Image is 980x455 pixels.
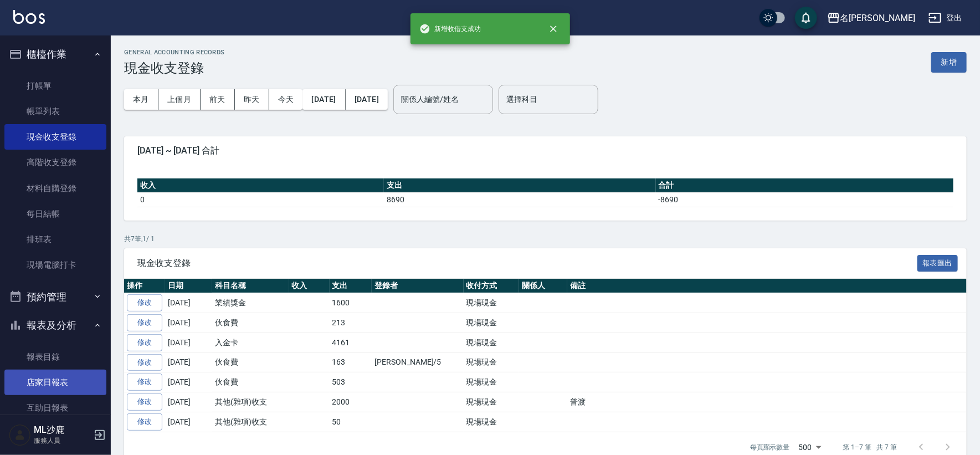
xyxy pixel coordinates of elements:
[4,201,106,227] a: 每日結帳
[4,370,106,395] a: 店家日報表
[127,334,162,351] a: 修改
[541,17,566,41] button: close
[931,57,967,67] a: 新增
[464,352,520,372] td: 現場現金
[4,227,106,252] a: 排班表
[165,293,212,313] td: [DATE]
[4,344,106,370] a: 報表目錄
[212,313,289,333] td: 伙食費
[4,40,106,69] button: 櫃檯作業
[384,178,656,193] th: 支出
[372,279,463,293] th: 登錄者
[4,395,106,421] a: 互助日報表
[567,392,967,412] td: 普渡
[464,333,520,352] td: 現場現金
[127,413,162,431] a: 修改
[372,352,463,372] td: [PERSON_NAME]/5
[9,424,31,446] img: Person
[34,425,90,436] h5: ML沙鹿
[464,372,520,392] td: 現場現金
[464,412,520,432] td: 現場現金
[124,279,165,293] th: 操作
[212,293,289,313] td: 業績獎金
[212,333,289,352] td: 入金卡
[917,255,958,272] button: 報表匯出
[330,279,372,293] th: 支出
[127,393,162,411] a: 修改
[13,10,45,24] img: Logo
[34,436,90,446] p: 服務人員
[124,234,967,244] p: 共 7 筆, 1 / 1
[137,258,917,269] span: 現金收支登錄
[464,279,520,293] th: 收付方式
[137,178,384,193] th: 收入
[750,442,790,452] p: 每頁顯示數量
[567,279,967,293] th: 備註
[330,412,372,432] td: 50
[124,89,158,110] button: 本月
[464,293,520,313] td: 現場現金
[127,294,162,311] a: 修改
[795,7,817,29] button: save
[137,192,384,207] td: 0
[330,352,372,372] td: 163
[235,89,269,110] button: 昨天
[656,178,953,193] th: 合計
[419,23,481,34] span: 新增收借支成功
[4,311,106,340] button: 報表及分析
[201,89,235,110] button: 前天
[212,279,289,293] th: 科目名稱
[823,7,920,29] button: 名[PERSON_NAME]
[464,313,520,333] td: 現場現金
[330,293,372,313] td: 1600
[330,313,372,333] td: 213
[924,8,967,28] button: 登出
[158,89,201,110] button: 上個月
[4,252,106,278] a: 現場電腦打卡
[127,354,162,371] a: 修改
[212,352,289,372] td: 伙食費
[124,60,225,76] h3: 現金收支登錄
[212,372,289,392] td: 伙食費
[4,283,106,311] button: 預約管理
[165,352,212,372] td: [DATE]
[843,442,897,452] p: 第 1–7 筆 共 7 筆
[165,313,212,333] td: [DATE]
[165,392,212,412] td: [DATE]
[519,279,567,293] th: 關係人
[4,73,106,99] a: 打帳單
[330,392,372,412] td: 2000
[212,392,289,412] td: 其他(雜項)收支
[4,176,106,201] a: 材料自購登錄
[4,150,106,175] a: 高階收支登錄
[4,124,106,150] a: 現金收支登錄
[330,372,372,392] td: 503
[165,412,212,432] td: [DATE]
[384,192,656,207] td: 8690
[127,374,162,391] a: 修改
[289,279,330,293] th: 收入
[917,257,958,268] a: 報表匯出
[165,279,212,293] th: 日期
[165,333,212,352] td: [DATE]
[346,89,388,110] button: [DATE]
[212,412,289,432] td: 其他(雜項)收支
[840,11,915,25] div: 名[PERSON_NAME]
[165,372,212,392] td: [DATE]
[269,89,303,110] button: 今天
[330,333,372,352] td: 4161
[302,89,345,110] button: [DATE]
[656,192,953,207] td: -8690
[464,392,520,412] td: 現場現金
[137,145,953,156] span: [DATE] ~ [DATE] 合計
[124,49,225,56] h2: GENERAL ACCOUNTING RECORDS
[4,99,106,124] a: 帳單列表
[931,52,967,73] button: 新增
[127,314,162,331] a: 修改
